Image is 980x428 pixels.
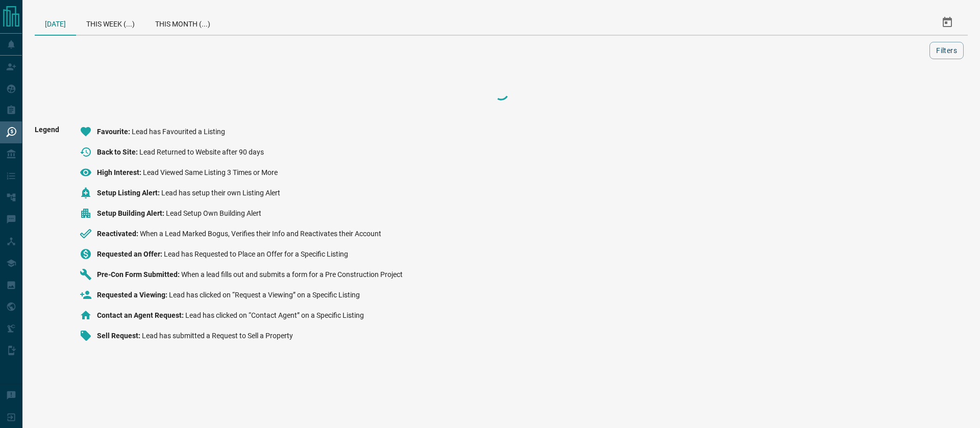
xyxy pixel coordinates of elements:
span: Lead has Favourited a Listing [132,128,225,136]
span: When a Lead Marked Bogus, Verifies their Info and Reactivates their Account [140,230,381,238]
button: Select Date Range [935,10,960,35]
span: Setup Listing Alert [97,189,161,197]
span: Lead has clicked on “Request a Viewing” on a Specific Listing [169,291,360,299]
span: Favourite [97,128,132,136]
span: Requested a Viewing [97,291,169,299]
div: This Month (...) [145,10,220,35]
span: High Interest [97,168,143,177]
span: Lead Viewed Same Listing 3 Times or More [143,168,278,177]
div: This Week (...) [76,10,145,35]
span: Reactivated [97,230,140,238]
span: Lead has Requested to Place an Offer for a Specific Listing [164,250,348,258]
span: Lead has submitted a Request to Sell a Property [142,332,293,340]
span: When a lead fills out and submits a form for a Pre Construction Project [181,270,403,279]
span: Contact an Agent Request [97,311,185,319]
span: Lead has clicked on “Contact Agent” on a Specific Listing [185,311,364,319]
button: Filters [929,42,964,59]
span: Setup Building Alert [97,209,166,217]
span: Legend [35,125,59,350]
span: Pre-Con Form Submitted [97,270,181,279]
span: Sell Request [97,332,142,340]
span: Lead has setup their own Listing Alert [161,189,280,197]
span: Requested an Offer [97,250,164,258]
span: Lead Returned to Website after 90 days [139,148,264,156]
div: Loading [450,83,552,103]
div: [DATE] [35,10,76,36]
span: Lead Setup Own Building Alert [166,209,261,217]
span: Back to Site [97,148,139,156]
